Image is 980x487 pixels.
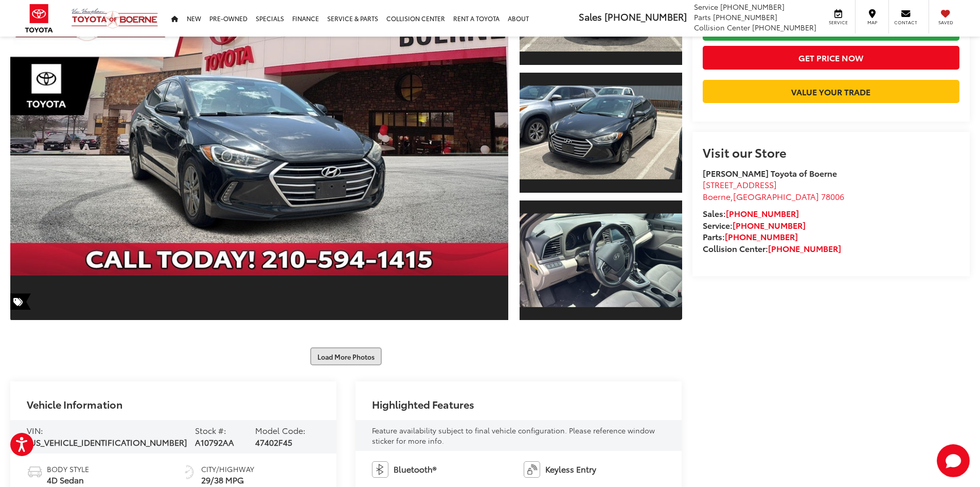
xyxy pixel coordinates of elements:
[47,474,89,486] span: 4D Sedan
[821,190,844,202] span: 78006
[720,2,785,12] span: [PHONE_NUMBER]
[201,474,254,486] span: 29/38 MPG
[520,199,682,322] a: Expand Photo 3
[703,242,841,254] strong: Collision Center:
[894,19,917,26] span: Contact
[10,293,31,310] span: Special
[518,213,683,307] img: 2017 Hyundai Elantra SE
[733,190,819,202] span: [GEOGRAPHIC_DATA]
[703,145,959,159] h2: Visit our Store
[703,46,959,69] button: Get Price Now
[255,436,292,448] span: 47402F45
[27,436,187,448] span: [US_VEHICLE_IDENTIFICATION_NUMBER]
[524,461,540,478] img: Keyless Entry
[703,219,806,231] strong: Service:
[861,19,883,26] span: Map
[703,190,844,202] span: ,
[703,80,959,103] a: Value Your Trade
[703,230,798,242] strong: Parts:
[827,19,850,26] span: Service
[937,444,970,477] button: Toggle Chat Window
[726,207,799,219] a: [PHONE_NUMBER]
[27,424,43,436] span: VIN:
[703,190,730,202] span: Boerne
[195,436,234,448] span: A10792AA
[71,8,158,29] img: Vic Vaughan Toyota of Boerne
[181,464,198,480] img: Fuel Economy
[937,444,970,477] svg: Start Chat
[520,72,682,194] a: Expand Photo 2
[394,463,436,475] span: Bluetooth®
[694,2,718,12] span: Service
[713,12,777,22] span: [PHONE_NUMBER]
[372,461,388,478] img: Bluetooth®
[545,463,596,475] span: Keyless Entry
[372,425,655,446] span: Feature availability subject to final vehicle configuration. Please reference window sticker for ...
[579,10,602,23] span: Sales
[255,424,306,436] span: Model Code:
[694,12,711,22] span: Parts
[604,10,687,23] span: [PHONE_NUMBER]
[310,347,382,365] button: Load More Photos
[201,464,254,474] span: City/Highway
[725,230,798,242] a: [PHONE_NUMBER]
[703,178,777,190] span: [STREET_ADDRESS]
[694,22,750,32] span: Collision Center
[518,86,683,179] img: 2017 Hyundai Elantra SE
[703,167,837,179] strong: [PERSON_NAME] Toyota of Boerne
[372,398,474,410] h2: Highlighted Features
[703,178,844,202] a: [STREET_ADDRESS] Boerne,[GEOGRAPHIC_DATA] 78006
[768,242,841,254] a: [PHONE_NUMBER]
[195,424,226,436] span: Stock #:
[47,464,89,474] span: Body Style
[934,19,957,26] span: Saved
[733,219,806,231] a: [PHONE_NUMBER]
[27,398,122,410] h2: Vehicle Information
[752,22,816,32] span: [PHONE_NUMBER]
[703,207,799,219] strong: Sales:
